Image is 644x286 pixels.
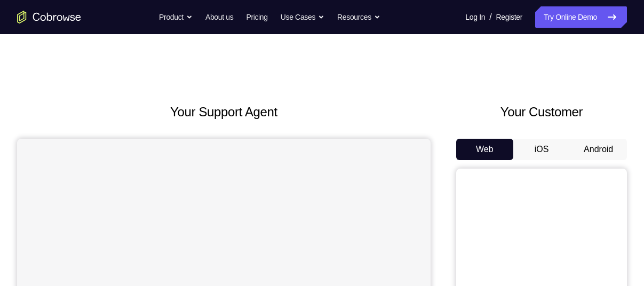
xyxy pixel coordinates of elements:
[456,139,513,160] button: Web
[337,6,380,28] button: Resources
[456,102,627,122] h2: Your Customer
[17,102,431,122] h2: Your Support Agent
[159,6,193,28] button: Product
[496,6,522,28] a: Register
[535,6,627,28] a: Try Online Demo
[205,6,233,28] a: About us
[17,11,81,23] a: Go to the home page
[570,139,627,160] button: Android
[281,6,324,28] button: Use Cases
[513,139,570,160] button: iOS
[465,6,485,28] a: Log In
[489,11,491,23] span: /
[246,6,267,28] a: Pricing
